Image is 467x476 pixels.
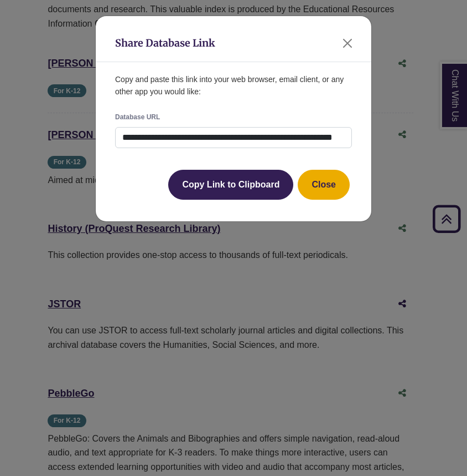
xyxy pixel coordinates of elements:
[168,170,293,200] button: Copy Link to Clipboard
[96,62,371,168] div: Copy and paste this link into your web browser, email client, or any other app you would like:
[298,170,350,200] button: Close
[115,112,160,123] label: Database URL
[339,34,356,52] button: Close
[115,36,215,50] h1: Share Database Link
